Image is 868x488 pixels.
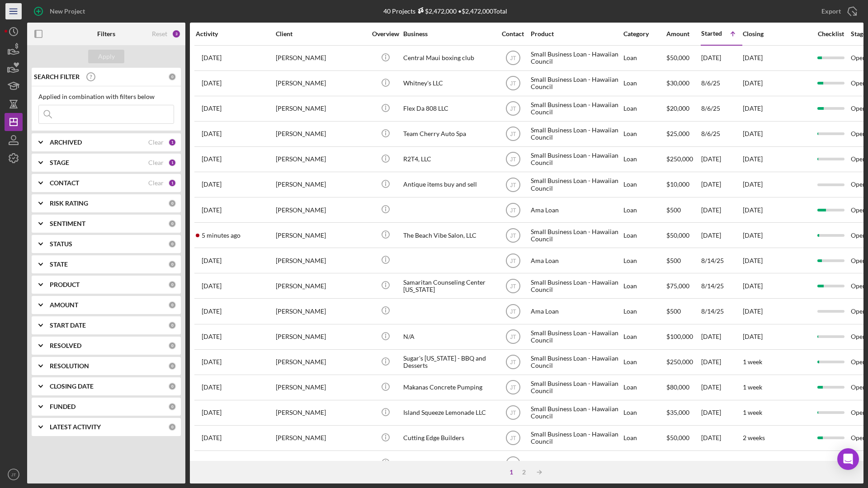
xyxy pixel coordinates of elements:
[276,223,366,247] div: [PERSON_NAME]
[11,472,16,477] text: JT
[518,469,530,476] div: 2
[50,322,86,329] b: START DATE
[27,2,94,20] button: New Project
[276,46,366,70] div: [PERSON_NAME]
[202,130,222,137] time: 2025-08-06 17:16
[701,426,742,450] div: [DATE]
[510,232,516,239] text: JT
[50,281,80,288] b: PRODUCT
[701,97,742,121] div: 8/6/25
[666,30,700,38] div: Amount
[666,434,689,441] span: $50,000
[510,460,516,467] text: JT
[701,274,742,298] div: 8/14/25
[276,426,366,450] div: [PERSON_NAME]
[50,179,79,187] b: CONTACT
[202,333,222,340] time: 2025-08-18 17:45
[743,180,763,188] time: [DATE]
[510,156,516,163] text: JT
[202,434,222,441] time: 2025-09-04 05:40
[623,223,665,247] div: Loan
[98,50,115,63] div: Apply
[276,198,366,222] div: [PERSON_NAME]
[202,54,222,61] time: 2025-08-05 07:45
[701,173,742,197] div: [DATE]
[168,362,176,370] div: 0
[701,46,742,70] div: [DATE]
[510,283,516,289] text: JT
[666,206,681,214] span: $500
[50,403,75,410] b: FUNDED
[148,159,164,166] div: Clear
[168,159,176,167] div: 1
[743,333,763,340] time: [DATE]
[202,206,222,214] time: 2025-08-30 01:37
[701,71,742,95] div: 8/6/25
[743,383,762,391] time: 1 week
[743,30,811,38] div: Closing
[168,321,176,329] div: 0
[623,173,665,197] div: Loan
[50,342,81,349] b: RESOLVED
[743,231,763,239] time: [DATE]
[531,147,621,171] div: Small Business Loan - Hawaiian Council
[623,299,665,323] div: Loan
[276,451,366,475] div: [PERSON_NAME]
[701,249,742,272] div: 8/14/25
[531,198,621,222] div: Ama Loan
[743,358,762,366] time: 1 week
[202,358,222,366] time: 2025-08-24 21:30
[743,130,763,137] time: [DATE]
[368,30,402,38] div: Overview
[666,130,689,137] span: $25,000
[623,375,665,399] div: Loan
[666,155,693,163] span: $250,000
[666,180,689,188] span: $10,000
[666,408,689,416] span: $35,000
[415,7,457,15] div: $2,472,000
[403,223,494,247] div: The Beach Vibe Salon, LLC
[701,30,722,37] div: Started
[276,97,366,121] div: [PERSON_NAME]
[623,451,665,475] div: Loan
[666,307,681,315] span: $500
[403,401,494,425] div: Island Squeeze Lemonade LLC
[276,173,366,197] div: [PERSON_NAME]
[276,325,366,349] div: [PERSON_NAME]
[623,426,665,450] div: Loan
[623,249,665,272] div: Loan
[276,249,366,272] div: [PERSON_NAME]
[403,274,494,298] div: Samaritan Counseling Center [US_STATE]
[168,260,176,268] div: 0
[531,451,621,475] div: Ama Loan
[531,299,621,323] div: Ama Loan
[168,403,176,411] div: 0
[50,301,78,309] b: AMOUNT
[666,460,681,467] span: $500
[666,104,689,112] span: $20,000
[821,2,841,20] div: Export
[666,231,689,239] span: $50,000
[403,173,494,197] div: Antique items buy and sell
[666,333,693,340] span: $100,000
[666,79,689,87] span: $30,000
[510,80,516,87] text: JT
[403,147,494,171] div: R2T4, LLC
[50,2,85,20] div: New Project
[623,97,665,121] div: Loan
[510,131,516,137] text: JT
[623,30,665,38] div: Category
[202,308,222,315] time: 2025-08-14 23:37
[168,281,176,289] div: 0
[531,375,621,399] div: Small Business Loan - Hawaiian Council
[531,71,621,95] div: Small Business Loan - Hawaiian Council
[276,30,366,38] div: Client
[202,232,241,239] time: 2025-10-01 21:36
[276,350,366,374] div: [PERSON_NAME]
[5,465,23,483] button: JT
[403,426,494,450] div: Cutting Edge Builders
[623,46,665,70] div: Loan
[168,73,176,81] div: 0
[148,139,164,146] div: Clear
[172,29,181,38] div: 3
